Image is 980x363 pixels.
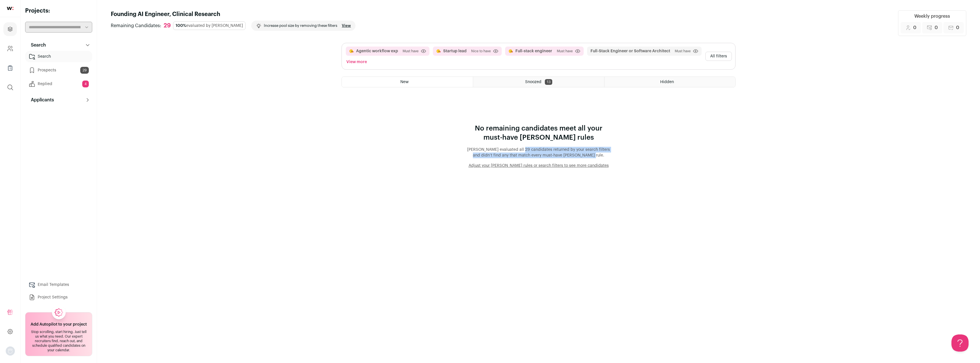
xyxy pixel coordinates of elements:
[473,77,604,87] a: Snoozed 13
[356,48,398,54] button: Agentic workflow exp
[6,346,15,356] img: nopic.png
[467,163,610,169] button: Adjust your [PERSON_NAME] rules or search filters to see more candidates
[342,23,351,28] a: View
[471,49,491,53] span: Nice to have
[467,147,610,158] p: [PERSON_NAME] evaluated all 29 candidates returned by your search filters and didn’t find any tha...
[80,67,89,74] span: 29
[660,80,674,84] span: Hidden
[400,80,409,84] span: New
[3,22,17,36] a: Projects
[25,65,92,76] a: Prospects29
[27,97,54,103] p: Applicants
[403,49,419,53] span: Must have
[914,13,950,20] div: Weekly progress
[111,22,161,29] span: Remaining Candidates:
[467,124,610,142] p: No remaining candidates meet all your must-have [PERSON_NAME] rules
[29,330,89,352] div: Stop scrolling, start hiring. Just tell us what you need. Our expert recruiters find, reach out, ...
[525,80,541,84] span: Snoozed
[951,334,969,352] iframe: Help Scout Beacon - Open
[173,21,246,30] div: evaluated by [PERSON_NAME]
[443,48,467,54] button: Startup lead
[591,48,670,54] button: Full-Stack Engineer or Software Architect
[25,51,92,62] a: Search
[25,78,92,90] a: Replied4
[164,22,171,29] div: 29
[3,61,17,75] a: Company Lists
[913,24,916,31] span: 0
[25,7,92,15] h2: Projects:
[515,48,552,54] button: Full-stack engineer
[25,312,92,356] a: Add Autopilot to your project Stop scrolling, start hiring. Just tell us what you need. Our exper...
[176,24,186,28] span: 100%
[345,58,368,66] button: View more
[956,24,959,31] span: 0
[935,24,938,31] span: 0
[7,7,13,10] img: wellfound-shorthand-0d5821cbd27db2630d0214b213865d53afaa358527fdda9d0ea32b1df1b89c2c.svg
[675,49,691,53] span: Must have
[705,52,732,61] button: All filters
[545,79,552,85] span: 13
[27,42,46,49] p: Search
[25,292,92,303] a: Project Settings
[264,23,337,28] p: Increase pool size by removing these filters
[605,77,735,87] a: Hidden
[25,39,92,51] button: Search
[111,10,356,18] h1: Founding AI Engineer, Clinical Research
[25,94,92,106] button: Applicants
[3,42,17,55] a: Company and ATS Settings
[82,81,89,87] span: 4
[25,279,92,290] a: Email Templates
[31,322,87,327] h2: Add Autopilot to your project
[6,346,15,356] button: Open dropdown
[557,49,573,53] span: Must have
